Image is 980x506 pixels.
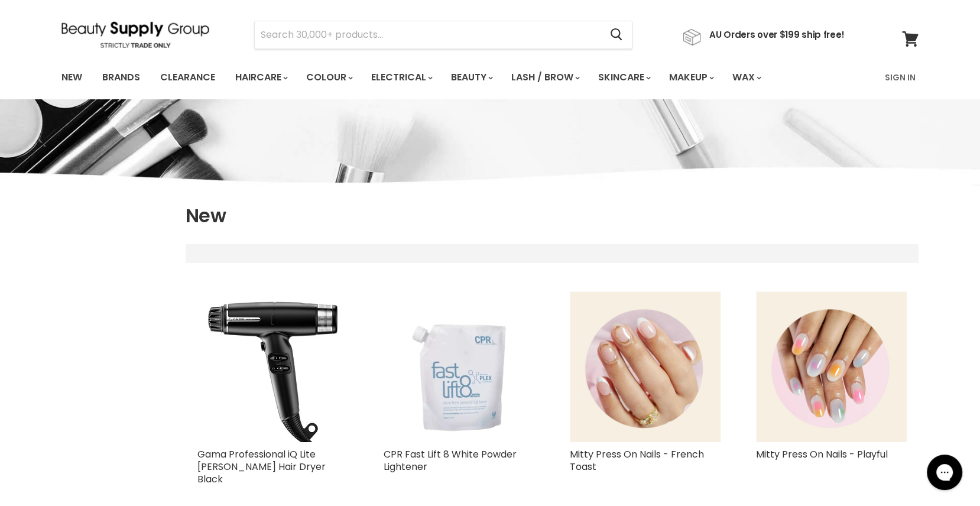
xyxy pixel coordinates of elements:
a: Makeup [660,65,721,90]
iframe: Gorgias live chat messenger [921,450,968,494]
img: CPR Fast Lift 8 White Powder Lightener [384,291,534,442]
button: Search [601,21,632,48]
input: Search [255,21,601,48]
a: Gama Professional iQ Lite Perfetto Hair Dryer Black Gama Professional iQ Lite Perfetto Hair Dryer... [197,291,348,442]
a: Beauty [442,65,500,90]
a: Haircare [226,65,295,90]
img: Mitty Press On Nails - Playful [756,291,907,442]
a: Gama Professional iQ Lite [PERSON_NAME] Hair Dryer Black [197,447,326,486]
a: Colour [297,65,360,90]
a: Mitty Press On Nails - Playful [756,447,888,461]
h1: New [186,203,919,228]
img: Gama Professional iQ Lite Perfetto Hair Dryer Black [197,291,348,442]
a: New [53,65,91,90]
form: Product [254,21,632,49]
a: Skincare [589,65,658,90]
a: Clearance [151,65,224,90]
a: Mitty Press On Nails - French Toast [570,447,704,473]
nav: Main [47,60,933,95]
a: CPR Fast Lift 8 White Powder Lightener [384,447,517,473]
ul: Main menu [53,60,825,95]
a: Wax [723,65,768,90]
a: Sign In [878,65,923,90]
img: Mitty Press On Nails - French Toast [570,291,721,442]
a: Electrical [362,65,440,90]
a: Lash / Brow [502,65,587,90]
a: Brands [93,65,149,90]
